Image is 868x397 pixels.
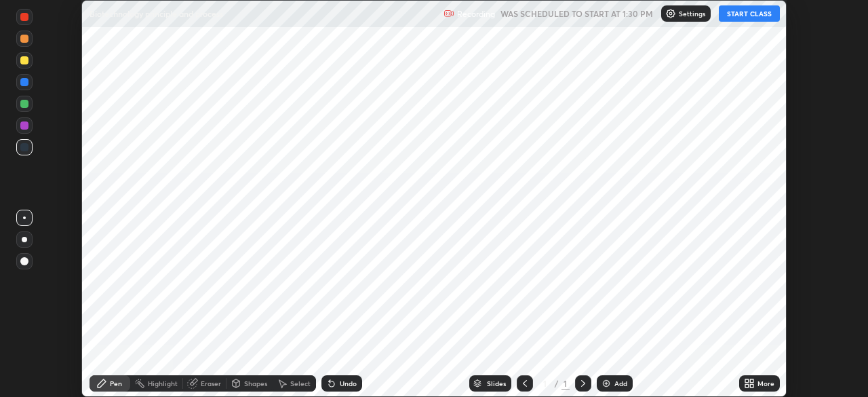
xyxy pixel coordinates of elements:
div: / [555,379,559,387]
div: More [757,380,774,387]
p: Biotechnology principle and process [90,8,223,19]
p: Recording [457,9,495,19]
div: 1 [538,379,552,387]
div: Add [614,380,627,387]
div: Eraser [201,380,221,387]
h5: WAS SCHEDULED TO START AT 1:30 PM [500,7,653,20]
img: recording.375f2c34.svg [443,8,454,19]
p: Settings [679,10,705,17]
div: Highlight [148,380,178,387]
div: Select [290,380,311,387]
button: START CLASS [719,5,780,22]
img: class-settings-icons [665,8,676,19]
div: Slides [487,380,506,387]
div: Pen [110,380,122,387]
img: add-slide-button [601,378,612,389]
div: Undo [340,380,357,387]
div: Shapes [244,380,267,387]
div: 1 [561,377,570,390]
